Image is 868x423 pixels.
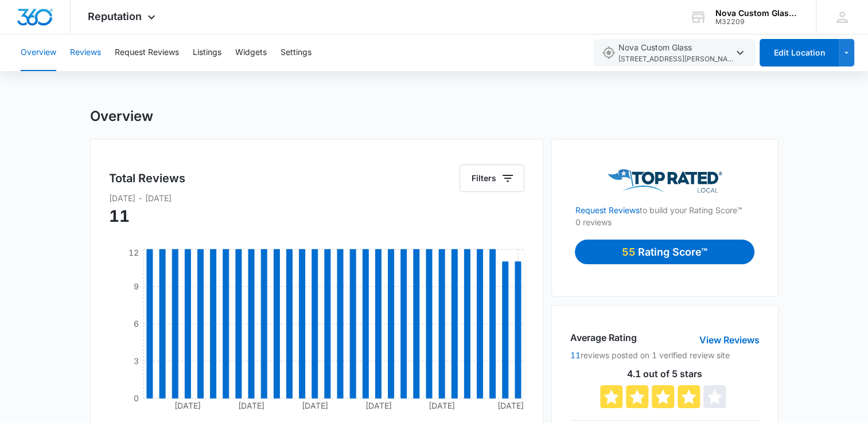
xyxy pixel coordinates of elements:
tspan: [DATE] [429,401,455,410]
tspan: [DATE] [174,401,201,410]
tspan: 3 [133,356,138,366]
tspan: 6 [133,319,138,328]
span: [STREET_ADDRESS][PERSON_NAME] , [GEOGRAPHIC_DATA] , VA [618,54,733,65]
p: Rating Score™ [638,244,707,260]
p: 55 [622,244,638,260]
h4: Average Rating [570,331,637,344]
tspan: 9 [133,281,138,291]
button: Widgets [235,34,267,71]
p: 0 reviews [575,216,754,228]
a: View Reviews [699,333,760,347]
tspan: [DATE] [302,401,328,410]
span: 11 [109,206,130,226]
button: Filters [460,164,524,192]
div: account id [715,18,799,26]
h5: Total Reviews [109,170,185,187]
span: Nova Custom Glass [618,41,733,65]
tspan: [DATE] [238,401,264,410]
button: Settings [281,34,312,71]
p: reviews posted on 1 verified review site [570,349,759,361]
h1: Overview [90,108,153,125]
button: Reviews [70,34,101,71]
button: Nova Custom Glass[STREET_ADDRESS][PERSON_NAME],[GEOGRAPHIC_DATA],VA [593,39,756,66]
img: Top Rated Local Logo [608,169,722,193]
p: 4.1 out of 5 stars [570,369,759,378]
p: [DATE] - [DATE] [109,192,525,204]
div: account name [715,9,799,18]
tspan: [DATE] [497,401,524,410]
button: Overview [21,34,56,71]
p: to build your Rating Score™ [575,193,754,216]
span: Reputation [88,10,142,22]
tspan: 0 [133,393,138,403]
button: Request Reviews [115,34,179,71]
tspan: [DATE] [365,401,391,410]
button: Listings [193,34,221,71]
tspan: 12 [128,248,138,257]
a: 11 [570,350,581,360]
button: Edit Location [760,39,839,66]
a: Request Reviews [575,205,639,215]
